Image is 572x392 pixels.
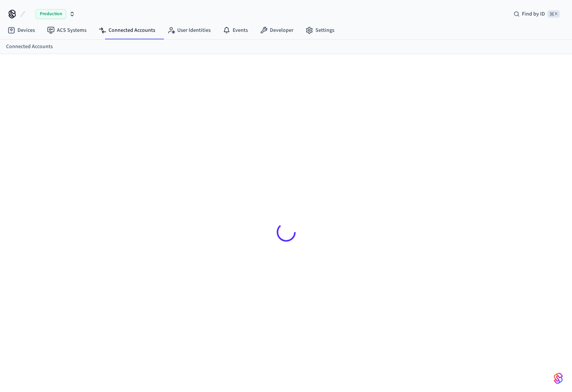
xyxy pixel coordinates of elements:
[507,7,566,21] div: Find by ID⌘ K
[254,23,299,37] a: Developer
[547,10,560,18] span: ⌘ K
[522,10,545,18] span: Find by ID
[217,23,254,37] a: Events
[93,23,161,37] a: Connected Accounts
[554,372,563,384] img: SeamLogoGradient.69752ec5.svg
[6,43,53,51] a: Connected Accounts
[2,23,41,37] a: Devices
[161,23,217,37] a: User Identities
[299,23,340,37] a: Settings
[41,23,93,37] a: ACS Systems
[36,9,66,19] span: Production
